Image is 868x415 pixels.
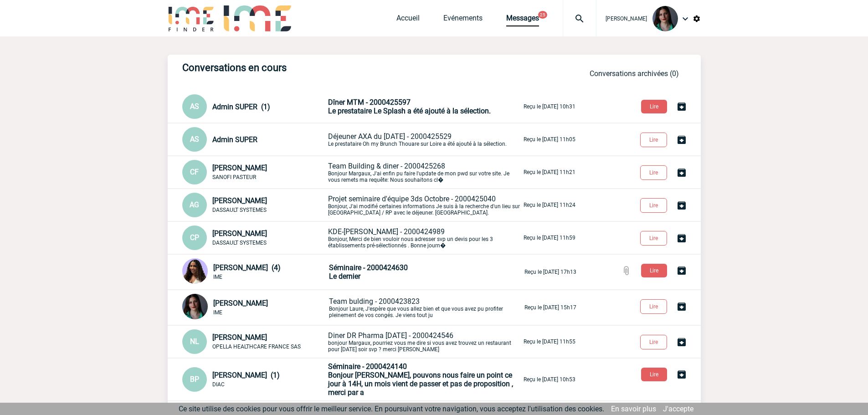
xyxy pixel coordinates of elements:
[676,134,687,145] img: Archiver la conversation
[328,107,491,115] span: Le prestataire Le Splash a été ajouté à la sélection.
[182,102,575,110] a: AS Admin SUPER (1) Dîner MTM - 2000425597Le prestataire Le Splash a été ajouté à la sélection. Re...
[212,343,301,350] span: OPELLA HEALTHCARE FRANCE SAS
[676,265,687,276] img: Archiver la conversation
[328,227,522,249] p: Bonjour, Merci de bien vouloir nous adresser svp un devis pour les 3 établissements pré-sélection...
[212,240,267,246] span: DASSAULT SYSTEMES
[213,263,281,272] span: [PERSON_NAME] (4)
[168,5,215,31] img: IME-Finder
[524,376,575,383] p: Reçu le [DATE] 10h53
[652,6,678,31] img: 131235-0.jpeg
[190,233,199,242] span: CP
[190,200,199,209] span: AG
[182,258,327,286] div: Conversation privée : Client - Agence
[676,337,687,348] img: Archiver la conversation
[641,100,667,113] button: Lire
[329,297,523,318] p: Bonjour Laure, J'espère que vous allez bien et que vous avez pu profiter pleinement de vos congés...
[182,200,575,209] a: AG [PERSON_NAME] DASSAULT SYSTEMES Projet seminaire d'équipe 3ds Octobre - 2000425040Bonjour, J'a...
[328,132,452,141] span: Déjeuner AXA du [DATE] - 2000425529
[329,297,420,306] span: Team bulding - 2000423823
[640,299,667,314] button: Lire
[640,165,667,180] button: Lire
[524,169,575,175] p: Reçu le [DATE] 11h21
[506,14,539,26] a: Messages
[590,69,679,78] a: Conversations archivées (0)
[182,233,575,241] a: CP [PERSON_NAME] DASSAULT SYSTEMES KDE-[PERSON_NAME] - 2000424989Bonjour, Merci de bien vouloir n...
[182,294,208,319] img: 131235-0.jpeg
[611,405,656,413] a: En savoir plus
[633,337,676,346] a: Lire
[182,302,576,311] a: [PERSON_NAME] IME Team bulding - 2000423823Bonjour Laure, J'espère que vous allez bien et que vou...
[328,362,407,371] span: Séminaire - 2000424140
[663,405,693,413] a: J'accepte
[396,14,420,26] a: Accueil
[524,304,576,311] p: Reçu le [DATE] 15h17
[640,133,667,147] button: Lire
[190,375,199,384] span: BP
[524,338,575,345] p: Reçu le [DATE] 11h55
[328,371,513,397] span: Bonjour [PERSON_NAME], pouvons nous faire un point ce jour à 14H, un mois vient de passer et pas ...
[182,62,456,73] h3: Conversations en cours
[676,101,687,112] img: Archiver la conversation
[634,369,676,378] a: Lire
[182,267,576,276] a: [PERSON_NAME] (4) IME Séminaire - 2000424630Le dernier Reçu le [DATE] 17h13
[633,233,676,242] a: Lire
[329,263,408,272] span: Séminaire - 2000424630
[182,193,326,217] div: Conversation privée : Client - Agence
[676,369,687,380] img: Archiver la conversation
[676,233,687,244] img: Archiver la conversation
[190,102,199,111] span: AS
[182,134,575,143] a: AS Admin SUPER Déjeuner AXA du [DATE] - 2000425529Le prestataire Oh my Brunch Thouare sur Loire a...
[182,294,327,321] div: Conversation privée : Client - Agence
[328,195,522,216] p: Bonjour, J'ai modifié certaines informations Je suis à la recherche d'un lieu sur [GEOGRAPHIC_DAT...
[190,337,199,346] span: NL
[182,329,326,354] div: Conversation privée : Client - Agence
[212,333,267,342] span: [PERSON_NAME]
[182,225,326,250] div: Conversation privée : Client - Agence
[641,368,667,381] button: Lire
[524,202,575,208] p: Reçu le [DATE] 11h24
[640,335,667,349] button: Lire
[329,272,360,281] span: Le dernier
[212,381,225,388] span: DIAC
[213,274,222,280] span: IME
[606,15,647,22] span: [PERSON_NAME]
[182,167,575,176] a: CF [PERSON_NAME] SANOFI PASTEUR Team Building & diner - 2000425268Bonjour Margaux, J'ai enfin pu ...
[443,14,483,26] a: Evénements
[634,102,676,110] a: Lire
[328,98,411,107] span: Dîner MTM - 2000425597
[212,102,270,111] span: Admin SUPER (1)
[640,198,667,213] button: Lire
[633,200,676,209] a: Lire
[633,168,676,176] a: Lire
[328,162,445,170] span: Team Building & diner - 2000425268
[328,331,522,353] p: bonjour Margaux, pourriez vous me dire si vous avez trouvez un restaurant pour [DATE] soir svp ? ...
[213,299,268,307] span: [PERSON_NAME]
[328,227,445,236] span: KDE-[PERSON_NAME] - 2000424989
[328,331,453,340] span: Diner DR Pharma [DATE] - 2000424546
[524,235,575,241] p: Reçu le [DATE] 11h59
[640,231,667,246] button: Lire
[538,11,547,19] button: 25
[182,367,326,392] div: Conversation privée : Client - Agence
[212,135,257,144] span: Admin SUPER
[212,174,256,180] span: SANOFI PASTEUR
[182,337,575,345] a: NL [PERSON_NAME] OPELLA HEALTHCARE FRANCE SAS Diner DR Pharma [DATE] - 2000424546bonjour Margaux,...
[641,264,667,277] button: Lire
[524,103,575,110] p: Reçu le [DATE] 10h31
[212,164,267,172] span: [PERSON_NAME]
[212,207,267,213] span: DASSAULT SYSTEMES
[676,200,687,211] img: Archiver la conversation
[190,168,199,176] span: CF
[328,195,496,203] span: Projet seminaire d'équipe 3ds Octobre - 2000425040
[212,229,267,238] span: [PERSON_NAME]
[190,135,199,143] span: AS
[524,269,576,275] p: Reçu le [DATE] 17h13
[212,371,280,379] span: [PERSON_NAME] (1)
[634,266,676,274] a: Lire
[182,94,326,119] div: Conversation privée : Client - Agence
[328,132,522,147] p: Le prestataire Oh my Brunch Thouare sur Loire a été ajouté à la sélection.
[328,162,522,183] p: Bonjour Margaux, J'ai enfin pu faire l'update de mon pwd sur votre site. Je vous remets ma requêt...
[182,258,208,284] img: 131234-0.jpg
[182,160,326,184] div: Conversation privée : Client - Agence
[633,302,676,310] a: Lire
